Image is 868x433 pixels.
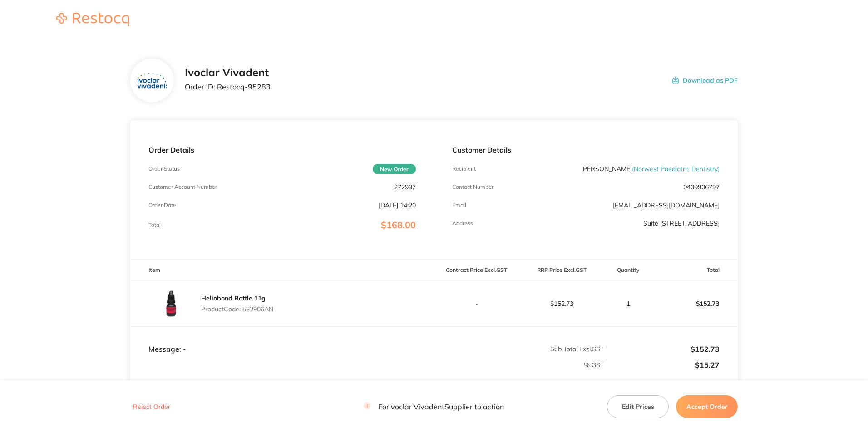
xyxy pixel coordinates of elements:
[130,260,434,281] th: Item
[148,202,176,208] p: Order Date
[653,260,738,281] th: Total
[148,281,194,326] img: MmNkbmh4dw
[643,220,720,227] p: Suite [STREET_ADDRESS]
[452,184,493,190] p: Contact Number
[364,403,504,411] p: For Ivoclar Vivadent Supplier to action
[676,395,738,418] button: Accept Order
[185,83,271,91] p: Order ID: Restocq- 95283
[434,345,604,353] p: Sub Total Excl. GST
[683,183,720,191] p: 0409906797
[519,300,603,307] p: $152.73
[381,219,416,231] span: $168.00
[605,300,652,307] p: 1
[373,164,416,174] span: New Order
[185,66,271,79] h2: Ivoclar Vivadent
[47,13,138,28] a: Restocq logo
[452,146,720,154] p: Customer Details
[148,222,161,228] p: Total
[379,202,416,209] p: [DATE] 14:20
[394,183,416,191] p: 272997
[452,220,473,226] p: Address
[47,13,138,26] img: Restocq logo
[519,260,604,281] th: RRP Price Excl. GST
[632,165,720,173] span: ( Norwest Paediatric Dentistry )
[130,326,434,354] td: Message: -
[672,66,738,94] button: Download as PDF
[605,361,720,369] p: $15.27
[581,165,720,172] p: [PERSON_NAME]
[605,345,720,353] p: $152.73
[148,166,180,172] p: Order Status
[653,293,737,315] p: $152.73
[604,260,653,281] th: Quantity
[201,294,266,302] a: Heliobond Bottle 11g
[148,184,217,190] p: Customer Account Number
[452,166,476,172] p: Recipient
[131,361,604,369] p: % GST
[130,403,173,411] button: Reject Order
[201,305,273,313] p: Product Code: 532906AN
[434,300,518,307] p: -
[434,260,519,281] th: Contract Price Excl. GST
[137,73,167,89] img: ZTZpajdpOQ
[148,146,416,154] p: Order Details
[613,201,720,209] a: [EMAIL_ADDRESS][DOMAIN_NAME]
[607,395,669,418] button: Edit Prices
[452,202,468,208] p: Emaill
